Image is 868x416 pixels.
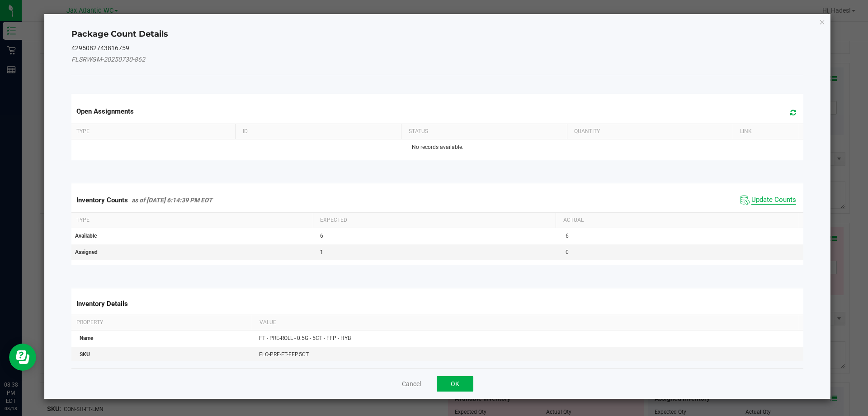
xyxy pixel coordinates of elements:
span: Quantity [574,128,600,134]
iframe: Resource center [9,344,36,371]
button: Close [819,16,826,27]
span: Assigned [75,249,98,255]
span: as of [DATE] 6:14:39 PM EDT [132,196,212,204]
span: Property [76,319,103,325]
span: FLO-PRE-FT-FFP.5CT [259,351,309,358]
span: Open Assignments [76,107,134,115]
span: Inventory Counts [76,196,128,204]
span: Expected [320,217,347,223]
h5: FLSRWGM-20250730-862 [71,56,804,63]
span: Status [409,128,428,134]
span: Type [76,128,90,134]
span: 6 [566,233,569,239]
span: Available [75,233,97,239]
span: Inventory Details [76,300,128,308]
td: No records available. [70,139,806,155]
span: Name [80,335,93,341]
span: Type [76,217,90,223]
span: Value [259,319,276,325]
span: FT - PRE-ROLL - 0.5G - 5CT - FFP - HYB [259,335,351,341]
span: Link [740,128,752,134]
span: SKU [80,351,90,358]
button: Cancel [402,379,421,388]
span: Actual [563,217,584,223]
span: ID [243,128,248,134]
span: Update Counts [751,196,796,205]
h5: 4295082743816759 [71,45,804,52]
span: 6 [320,233,323,239]
h4: Package Count Details [71,29,804,40]
span: 1 [320,249,323,255]
button: OK [437,376,473,392]
span: 0 [566,249,569,255]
